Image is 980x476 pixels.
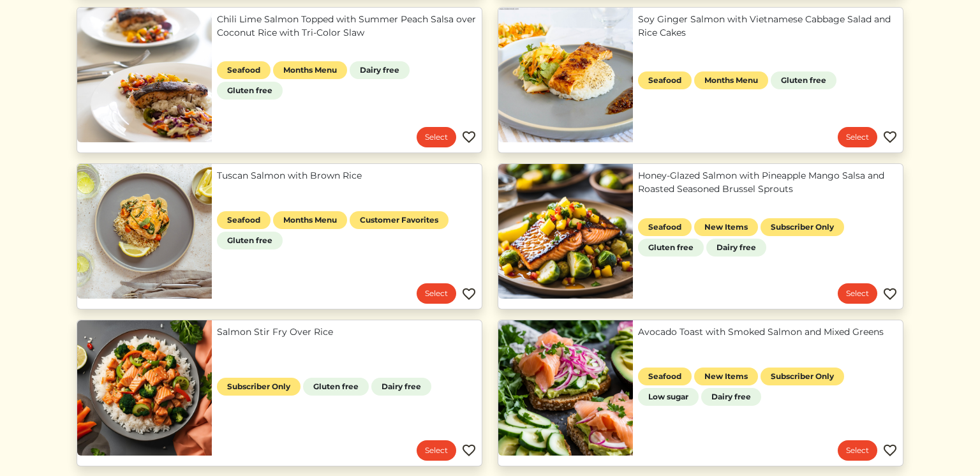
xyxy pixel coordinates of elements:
a: Select [838,440,877,461]
img: Favorite menu item [882,286,898,302]
a: Tuscan Salmon with Brown Rice [217,169,477,182]
img: Favorite menu item [461,443,477,458]
img: Favorite menu item [882,443,898,458]
img: Favorite menu item [461,286,477,302]
img: Favorite menu item [882,130,898,145]
a: Select [417,283,456,304]
img: Favorite menu item [461,130,477,145]
a: Select [417,440,456,461]
a: Select [417,127,456,147]
a: Avocado Toast with Smoked Salmon and Mixed Greens [638,325,898,339]
a: Select [838,127,877,147]
a: Soy Ginger Salmon with Vietnamese Cabbage Salad and Rice Cakes [638,13,898,40]
a: Select [838,283,877,304]
a: Salmon Stir Fry Over Rice [217,325,477,339]
a: Honey-Glazed Salmon with Pineapple Mango Salsa and Roasted Seasoned Brussel Sprouts [638,169,898,196]
a: Chili Lime Salmon Topped with Summer Peach Salsa over Coconut Rice with Tri-Color Slaw [217,13,477,40]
